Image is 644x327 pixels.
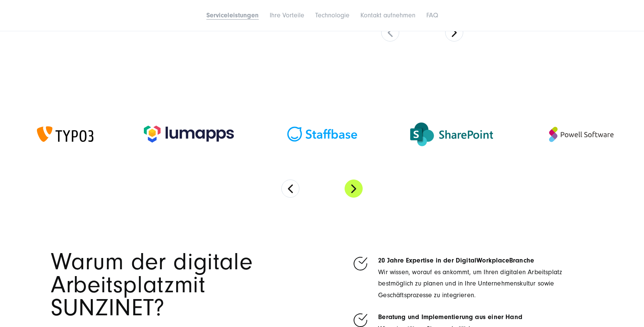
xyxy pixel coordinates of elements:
[476,256,509,264] span: Workplace
[345,180,363,198] button: Next
[284,126,360,143] img: Staffbase Partner Agentur - Intranet Agentur SUNZINET
[315,11,349,19] a: Technologie
[206,11,259,19] a: Serviceleistungen
[281,180,299,198] button: Previous
[378,268,562,299] span: worauf es ankommt, um Ihren digitalen Arbeitsplatz bestmöglich zu planen und in Ihre Unternehmens...
[51,271,206,321] span: mit SUNZINET?
[51,248,253,298] span: Warum der digitale Arbeitsplatz
[37,126,93,142] img: TYPO3 Gold Memeber Agentur - Digitalagentur für TYPO3 CMS Entwicklung SUNZINET
[144,126,234,143] img: Lumapps Employee intranet - Intranet Agentur SUNZINET
[426,11,438,19] a: FAQ
[360,11,415,19] a: Kontakt aufnehmen
[378,268,410,276] span: Wir wissen,
[410,115,493,153] img: Sharepoint partner agentur SUNZINET
[378,256,476,264] span: 20 Jahre Expertise in der Digital
[270,11,304,19] a: Ihre Vorteile
[543,120,619,148] img: Powell Partneragentur - Digitalagentur für den Digital Workplace
[378,312,593,323] h6: Beratung und Implementierung aus einer Hand
[509,256,534,264] span: Branche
